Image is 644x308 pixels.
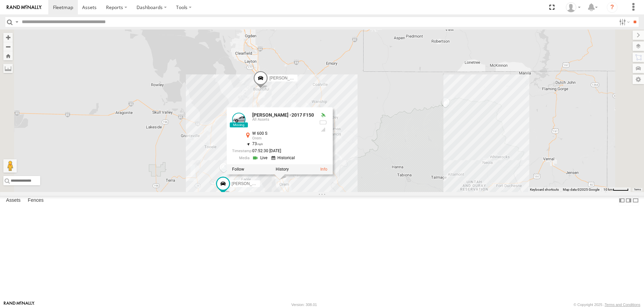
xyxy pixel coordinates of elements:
[252,131,314,136] div: W 600 S
[3,64,13,73] label: Measure
[605,303,640,307] a: Terms and Conditions
[563,2,583,12] div: Allen Bauer
[14,17,19,27] label: Search Query
[3,159,17,173] button: Drag Pegman onto the map to open Street View
[252,155,269,161] a: View Live Media Streams
[563,188,599,191] span: Map data ©2025 Google
[632,196,639,205] label: Hide Summary Table
[271,155,297,161] a: View Historical Media Streams
[634,188,641,191] a: Terms (opens in new tab)
[232,149,314,153] div: Date/time of location update
[276,167,289,172] label: View Asset History
[232,181,298,186] span: [PERSON_NAME] 2016 Chevy 3500
[3,42,13,51] button: Zoom out
[24,196,47,205] label: Fences
[252,118,314,122] div: All Assets
[616,17,631,27] label: Search Filter Options
[252,141,263,146] span: 73
[7,5,42,10] img: rand-logo.svg
[252,136,314,140] div: Orem
[320,167,327,172] a: View Asset Details
[232,113,246,126] a: View Asset Details
[319,120,327,125] div: No battery health information received from this device.
[619,196,625,205] label: Dock Summary Table to the Left
[3,196,24,205] label: Assets
[319,113,327,118] div: Valid GPS Fix
[3,51,13,60] button: Zoom Home
[530,187,559,192] button: Keyboard shortcuts
[269,76,324,80] span: [PERSON_NAME]- 2022 F150
[633,75,644,84] label: Map Settings
[601,187,631,192] button: Map Scale: 10 km per 43 pixels
[319,127,327,132] div: Last Event GSM Signal Strength
[4,301,35,308] a: Visit our Website
[574,303,640,307] div: © Copyright 2025 -
[603,188,613,191] span: 10 km
[625,196,632,205] label: Dock Summary Table to the Right
[252,112,314,118] a: [PERSON_NAME] -2017 F150
[3,33,13,42] button: Zoom in
[607,2,618,13] i: ?
[291,303,317,307] div: Version: 308.01
[232,167,244,172] label: Realtime tracking of Asset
